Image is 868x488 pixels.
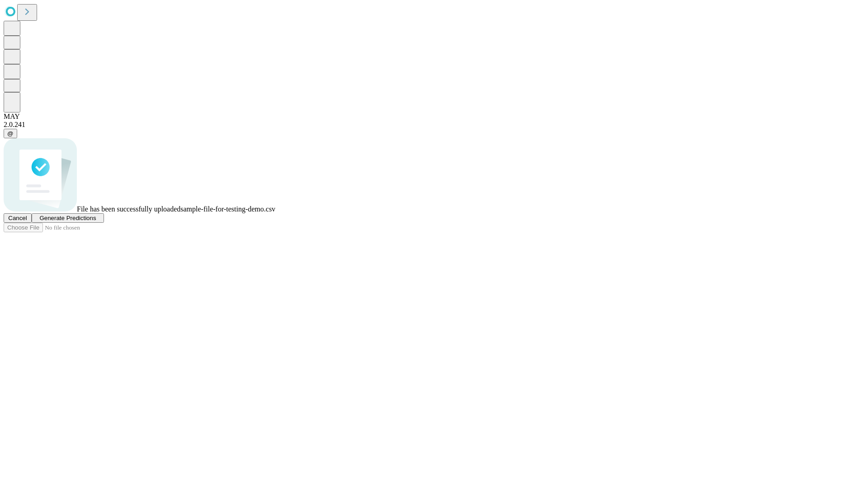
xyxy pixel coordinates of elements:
span: sample-file-for-testing-demo.csv [180,205,275,213]
span: Generate Predictions [39,215,96,221]
button: @ [4,129,17,138]
span: File has been successfully uploaded [77,205,180,213]
div: 2.0.241 [4,121,864,129]
div: MAY [4,113,864,121]
button: Cancel [4,213,32,223]
button: Generate Predictions [32,213,104,223]
span: Cancel [8,215,27,221]
span: @ [7,130,14,137]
